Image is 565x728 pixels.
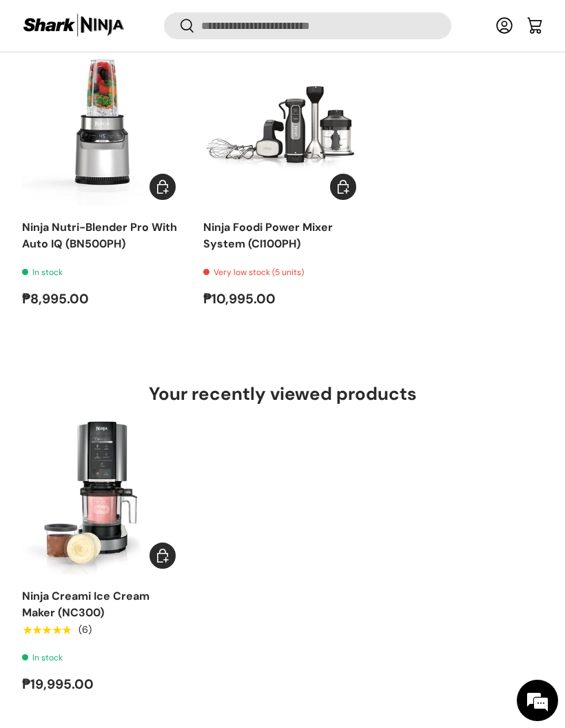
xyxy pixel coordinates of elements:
[22,220,177,251] a: Ninja Nutri-Blender Pro With Auto IQ (BN500PH)
[22,415,181,574] a: Ninja Creami Ice Cream Maker (NC300)
[22,383,543,406] h2: Your recently viewed products
[22,47,181,206] img: ninja-nutri-blender-pro-with-auto-iq-silver-with-sample-food-content-full-view-sharkninja-philipp...
[203,47,362,206] a: Ninja Foodi Power Mixer System (CI100PH)
[22,589,150,620] a: Ninja Creami Ice Cream Maker (NC300)
[203,220,333,251] a: Ninja Foodi Power Mixer System (CI100PH)
[22,47,181,206] a: Ninja Nutri-Blender Pro With Auto IQ (BN500PH)
[22,12,125,39] img: Shark Ninja Philippines
[22,415,181,574] img: ninja-creami-ice-cream-maker-with-sample-content-and-all-lids-full-view-sharkninja-philippines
